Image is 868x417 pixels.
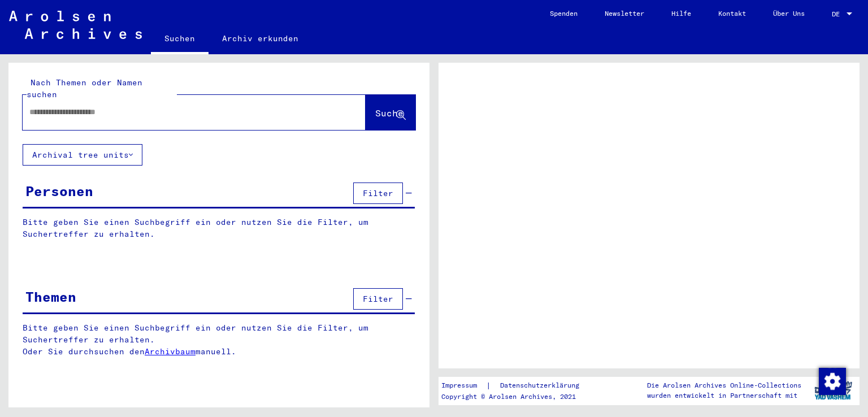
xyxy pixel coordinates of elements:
[27,77,142,99] mat-label: Nach Themen oder Namen suchen
[647,390,801,401] p: wurden entwickelt in Partnerschaft mit
[151,25,209,54] a: Suchen
[25,181,93,201] div: Personen
[23,322,415,358] p: Bitte geben Sie einen Suchbegriff ein oder nutzen Sie die Filter, um Suchertreffer zu erhalten. O...
[209,25,312,52] a: Archiv erkunden
[353,288,403,310] button: Filter
[441,392,593,402] p: Copyright © Arolsen Archives, 2021
[647,380,801,390] p: Die Arolsen Archives Online-Collections
[441,380,593,392] div: |
[818,367,845,394] div: Zustimmung ändern
[363,188,393,198] span: Filter
[363,294,393,304] span: Filter
[23,216,415,240] p: Bitte geben Sie einen Suchbegriff ein oder nutzen Sie die Filter, um Suchertreffer zu erhalten.
[375,107,403,119] span: Suche
[832,10,844,18] span: DE
[366,95,415,130] button: Suche
[353,183,403,204] button: Filter
[819,368,846,395] img: Zustimmung ändern
[491,380,593,392] a: Datenschutzerklärung
[812,376,854,405] img: yv_logo.png
[9,11,142,39] img: Arolsen_neg.svg
[25,286,76,307] div: Themen
[23,144,142,166] button: Archival tree units
[145,346,196,357] a: Archivbaum
[441,380,486,392] a: Impressum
